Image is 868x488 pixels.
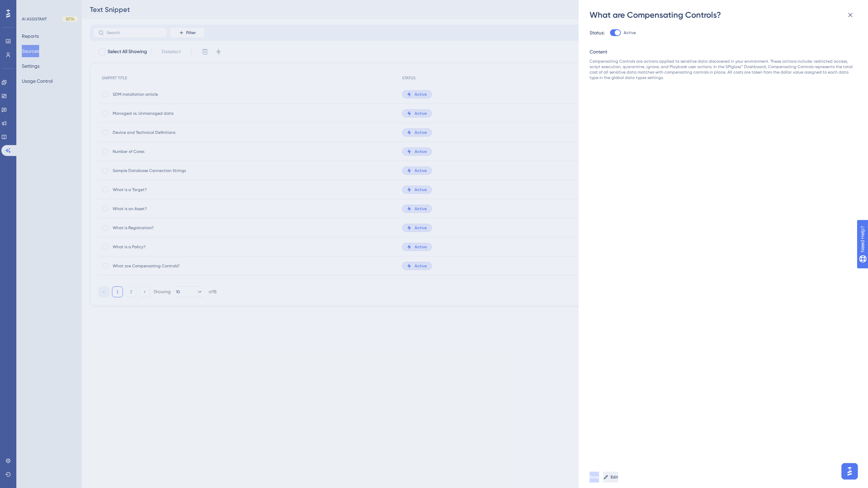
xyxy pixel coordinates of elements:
[590,474,599,480] span: Save
[611,474,618,480] span: Edit
[16,2,43,10] span: Need Help?
[624,30,636,35] span: Active
[590,48,853,56] div: Content
[839,461,860,482] iframe: UserGuiding AI Assistant Launcher
[603,472,618,483] button: Edit
[590,10,858,20] div: What are Compensating Controls?
[590,29,605,37] div: Status:
[590,472,599,483] button: Save
[590,59,853,80] div: Compensating Controls are actions applied to sensitive data discovered in your environment. These...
